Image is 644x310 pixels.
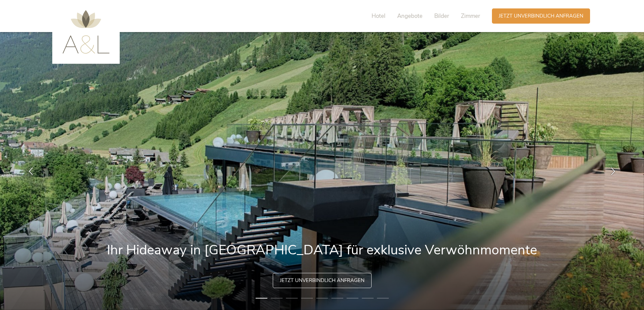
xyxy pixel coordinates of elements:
span: Jetzt unverbindlich anfragen [280,277,364,284]
span: Angebote [397,12,422,20]
span: Hotel [372,12,385,20]
span: Zimmer [461,12,480,20]
span: Bilder [434,12,449,20]
img: AMONTI & LUNARIS Wellnessresort [62,10,110,54]
span: Jetzt unverbindlich anfragen [499,12,583,20]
